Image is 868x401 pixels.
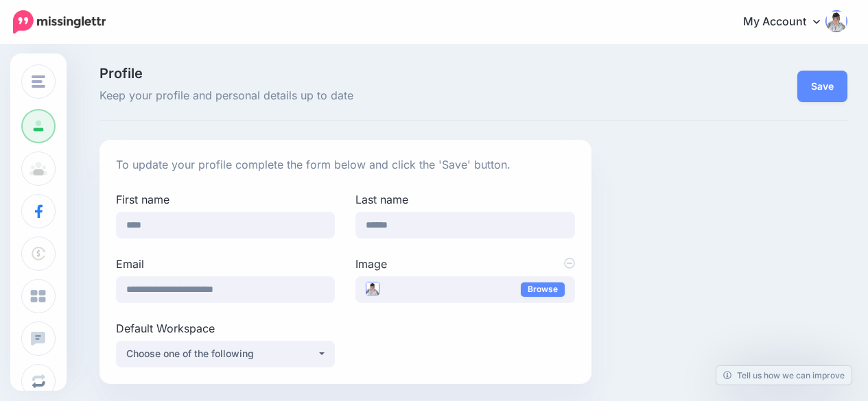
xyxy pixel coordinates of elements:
a: Tell us how we can improve [716,366,852,385]
button: Save [797,71,847,102]
label: First name [116,191,335,208]
div: Choose one of the following [126,345,317,362]
img: Missinglettr [13,10,106,34]
p: To update your profile complete the form below and click the 'Save' button. [116,156,575,174]
img: Enda_Cusack_founder_of_BuyStocks.ai_thumb.png [366,282,379,295]
label: Default Workspace [116,320,335,337]
a: Browse [521,282,565,297]
span: Keep your profile and personal details up to date [99,87,591,105]
button: Choose one of the following [116,341,335,367]
span: Profile [99,66,591,80]
label: Image [355,256,574,272]
label: Email [116,256,335,272]
label: Last name [355,191,574,208]
a: My Account [729,5,847,39]
img: menu.png [32,75,45,88]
